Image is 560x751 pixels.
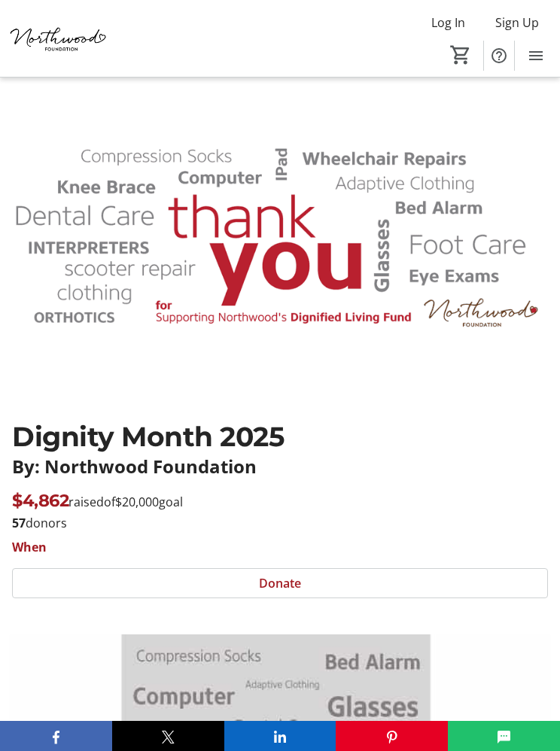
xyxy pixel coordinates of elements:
[12,514,548,532] p: donors
[495,14,539,32] span: Sign Up
[447,41,474,68] button: Cart
[336,721,448,751] button: Pinterest
[484,41,514,71] button: Help
[12,457,548,476] p: By: Northwood Foundation
[9,11,109,67] img: Northwood Foundation's Logo
[521,41,551,71] button: Menu
[259,574,301,592] span: Donate
[12,420,284,453] span: Dignity Month 2025
[448,721,560,751] button: SMS
[12,538,47,556] div: When
[12,488,183,514] p: raised of goal
[115,494,159,510] span: $20,000
[12,515,26,531] b: 57
[431,14,465,32] span: Log In
[224,721,336,751] button: LinkedIn
[483,11,551,35] button: Sign Up
[12,568,548,598] button: Donate
[12,490,68,511] span: $4,862
[112,721,224,751] button: X
[419,11,477,35] button: Log In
